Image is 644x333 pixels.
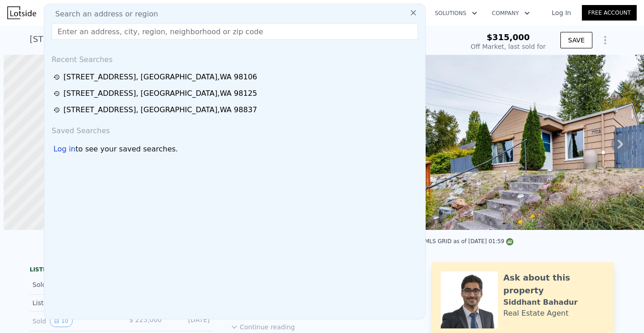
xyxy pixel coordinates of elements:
div: Off Market, last sold for [471,42,546,51]
div: LISTING & SALE HISTORY [30,266,212,275]
div: Listed [32,298,114,307]
div: Log in [53,144,75,155]
div: [STREET_ADDRESS] , [GEOGRAPHIC_DATA] , WA 98125 [63,88,257,99]
span: $315,000 [486,32,530,42]
button: Solutions [428,5,485,21]
button: View historical data [50,315,72,327]
div: Ask about this property [503,271,605,297]
div: Sold [32,279,114,291]
input: Enter an address, city, region, neighborhood or zip code [52,23,418,40]
div: Saved Searches [48,118,422,140]
img: Lotside [7,6,36,19]
span: to see your saved searches. [75,144,178,155]
div: Recent Searches [48,47,422,69]
img: NWMLS Logo [506,238,513,245]
div: [DATE] [169,315,210,327]
button: SAVE [560,32,592,48]
div: [STREET_ADDRESS] , [GEOGRAPHIC_DATA] , WA 98106 [30,33,250,46]
span: Search an address or region [48,9,158,20]
a: [STREET_ADDRESS], [GEOGRAPHIC_DATA],WA 98125 [53,88,419,99]
div: [STREET_ADDRESS] , [GEOGRAPHIC_DATA] , WA 98106 [63,72,257,83]
div: [STREET_ADDRESS] , [GEOGRAPHIC_DATA] , WA 98837 [63,104,257,115]
button: Continue reading [231,323,295,332]
span: $ 225,000 [129,316,162,323]
button: Company [485,5,537,21]
a: Log In [541,8,582,17]
button: Show Options [596,31,614,49]
div: Real Estate Agent [503,308,569,319]
a: [STREET_ADDRESS], [GEOGRAPHIC_DATA],WA 98106 [53,72,419,83]
a: Free Account [582,5,637,21]
a: [STREET_ADDRESS], [GEOGRAPHIC_DATA],WA 98837 [53,104,419,115]
div: Sold [32,315,114,327]
div: Siddhant Bahadur [503,297,578,308]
